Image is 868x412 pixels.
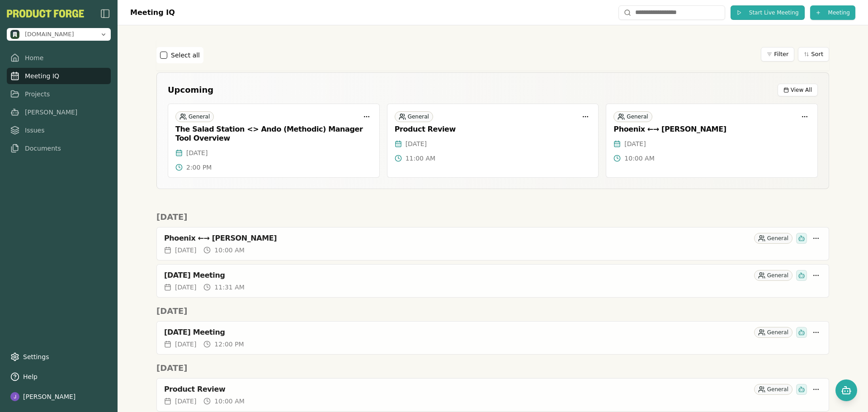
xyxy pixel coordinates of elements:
[7,50,111,66] a: Home
[164,385,750,394] div: Product Review
[156,362,829,374] h2: [DATE]
[164,328,750,337] div: [DATE] Meeting
[810,5,855,20] button: Meeting
[361,111,372,122] button: More options
[761,47,794,62] button: Filter
[798,47,829,62] button: Sort
[7,86,111,102] a: Projects
[214,340,244,349] span: 12:00 PM
[7,28,111,41] button: Open organization switcher
[25,30,74,38] span: methodic.work
[796,270,807,281] div: Smith has been invited
[828,9,850,16] span: Meeting
[796,327,807,338] div: Smith has been invited
[175,246,196,255] span: [DATE]
[406,154,435,163] span: 11:00 AM
[624,154,654,163] span: 10:00 AM
[754,327,793,338] div: General
[156,321,829,355] a: [DATE] MeetingGeneral[DATE]12:00 PM
[835,379,857,401] button: Open chat
[7,9,84,18] img: Product Forge
[406,139,427,148] span: [DATE]
[7,140,111,156] a: Documents
[754,384,793,395] div: General
[811,233,821,244] button: More options
[156,378,829,412] a: Product ReviewGeneral[DATE]10:00 AM
[175,340,196,349] span: [DATE]
[100,8,111,19] img: sidebar
[754,270,793,281] div: General
[7,349,111,365] a: Settings
[395,111,433,122] div: General
[156,227,829,260] a: Phoenix ←→ [PERSON_NAME]General[DATE]10:00 AM
[164,234,750,243] div: Phoenix ←→ [PERSON_NAME]
[613,111,652,122] div: General
[7,388,111,405] button: [PERSON_NAME]
[10,392,19,401] img: profile
[10,30,19,39] img: methodic.work
[731,5,805,20] button: Start Live Meeting
[811,327,821,338] button: More options
[175,283,196,292] span: [DATE]
[130,7,175,18] h1: Meeting IQ
[171,51,200,60] label: Select all
[7,68,111,84] a: Meeting IQ
[156,264,829,298] a: [DATE] MeetingGeneral[DATE]11:31 AM
[168,84,213,96] h2: Upcoming
[214,397,244,406] span: 10:00 AM
[778,84,818,96] button: View All
[811,270,821,281] button: More options
[796,384,807,395] div: Smith has been invited
[624,139,646,148] span: [DATE]
[156,305,829,317] h2: [DATE]
[7,9,84,18] button: PF-Logo
[811,384,821,395] button: More options
[156,211,829,223] h2: [DATE]
[791,86,812,94] span: View All
[7,104,111,120] a: [PERSON_NAME]
[214,246,244,255] span: 10:00 AM
[7,369,111,385] button: Help
[186,148,208,157] span: [DATE]
[613,125,810,134] div: Phoenix ←→ [PERSON_NAME]
[164,271,750,280] div: [DATE] Meeting
[100,8,111,19] button: Close Sidebar
[214,283,244,292] span: 11:31 AM
[754,233,793,244] div: General
[580,111,591,122] button: More options
[175,397,196,406] span: [DATE]
[395,125,591,134] div: Product Review
[7,122,111,138] a: Issues
[186,163,212,172] span: 2:00 PM
[175,111,214,122] div: General
[175,125,372,143] div: The Salad Station <> Ando (Methodic) Manager Tool Overview
[799,111,810,122] button: More options
[796,233,807,244] div: Smith has been invited
[749,9,799,16] span: Start Live Meeting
